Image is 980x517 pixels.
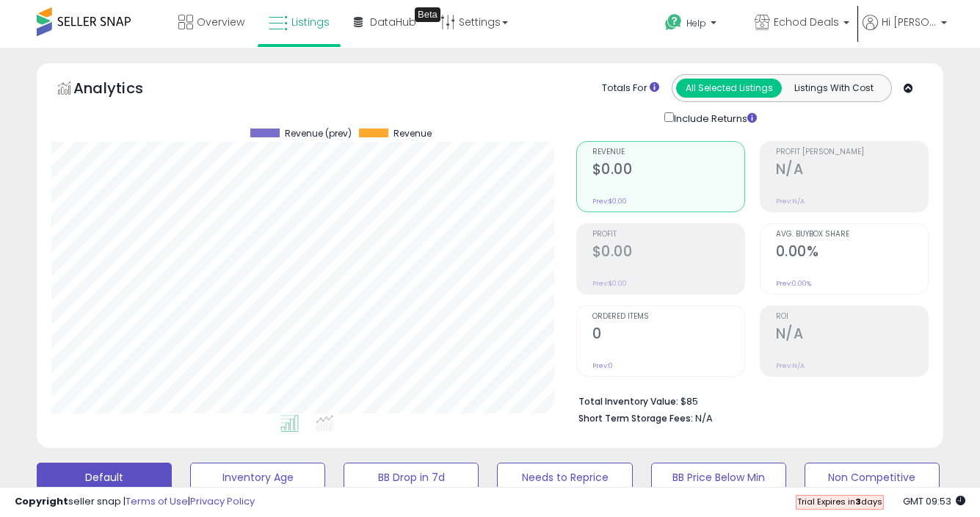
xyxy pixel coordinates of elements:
[37,463,172,492] button: Default
[592,161,744,181] h2: $0.00
[776,148,928,156] span: Profit [PERSON_NAME]
[291,15,330,29] span: Listings
[664,13,683,32] i: Get Help
[592,313,744,321] span: Ordered Items
[592,148,744,156] span: Revenue
[776,361,805,370] small: Prev: N/A
[15,495,255,509] div: seller snap | |
[882,15,937,29] span: Hi [PERSON_NAME]
[285,129,352,139] span: Revenue (prev)
[602,82,659,95] div: Totals For
[578,412,693,424] b: Short Term Storage Fees:
[578,391,918,409] li: $85
[15,494,68,508] strong: Copyright
[676,79,782,98] button: All Selected Listings
[393,129,432,139] span: Revenue
[776,313,928,321] span: ROI
[776,243,928,263] h2: 0.00%
[197,15,244,29] span: Overview
[863,15,947,48] a: Hi [PERSON_NAME]
[592,243,744,263] h2: $0.00
[686,17,706,29] span: Help
[73,78,172,102] h5: Analytics
[370,15,416,29] span: DataHub
[776,231,928,239] span: Avg. Buybox Share
[592,361,613,370] small: Prev: 0
[903,494,965,508] span: 2025-10-9 09:53 GMT
[190,463,325,492] button: Inventory Age
[497,463,632,492] button: Needs to Reprice
[190,494,255,508] a: Privacy Policy
[781,79,887,98] button: Listings With Cost
[774,15,839,29] span: Echod Deals
[805,463,940,492] button: Non Competitive
[695,411,713,425] span: N/A
[653,2,741,48] a: Help
[592,325,744,345] h2: 0
[776,161,928,181] h2: N/A
[776,279,811,288] small: Prev: 0.00%
[776,197,805,206] small: Prev: N/A
[797,496,882,507] span: Trial Expires in days
[126,494,188,508] a: Terms of Use
[578,395,678,408] b: Total Inventory Value:
[776,325,928,345] h2: N/A
[653,109,774,126] div: Include Returns
[415,7,440,22] div: Tooltip anchor
[592,279,627,288] small: Prev: $0.00
[651,463,786,492] button: BB Price Below Min
[592,231,744,239] span: Profit
[855,496,861,507] b: 3
[344,463,479,492] button: BB Drop in 7d
[592,197,627,206] small: Prev: $0.00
